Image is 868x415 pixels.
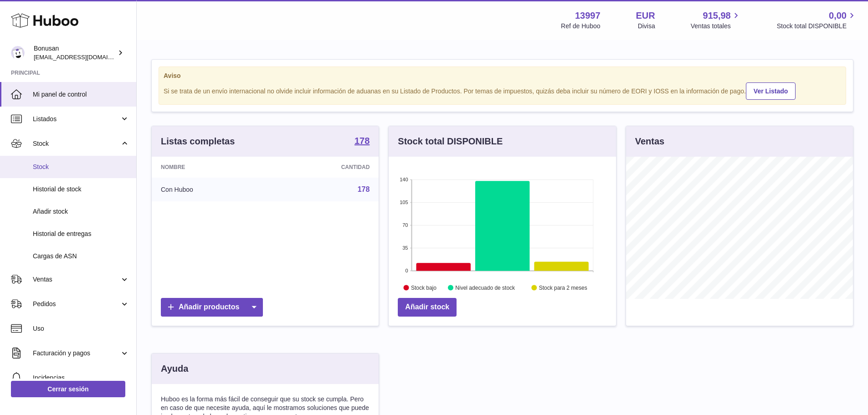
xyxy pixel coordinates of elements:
span: Incidencias [33,374,129,382]
strong: EUR [636,10,655,22]
span: 0,00 [829,10,847,22]
text: 0 [406,268,408,273]
a: 0,00 Stock total DISPONIBLE [777,10,857,31]
span: Stock [33,163,129,171]
span: [EMAIL_ADDRESS][DOMAIN_NAME] [34,53,134,61]
strong: Aviso [164,72,841,80]
span: 915,98 [703,10,731,22]
text: Nivel adecuado de stock [456,285,516,291]
text: Stock para 2 meses [539,285,587,291]
text: 70 [403,222,408,228]
span: Pedidos [33,300,120,308]
h3: Stock total DISPONIBLE [398,135,503,148]
a: Ver Listado [746,82,796,100]
span: Ventas [33,275,120,284]
a: Añadir stock [398,298,457,317]
span: Listados [33,115,120,123]
a: 178 [358,185,370,193]
span: Historial de stock [33,185,129,194]
span: Stock [33,139,120,148]
a: 915,98 Ventas totales [691,10,741,31]
text: 140 [400,177,408,182]
span: Historial de entregas [33,230,129,238]
text: Stock bajo [411,285,437,291]
th: Nombre [152,157,270,178]
td: Con Huboo [152,178,270,201]
text: 35 [403,245,408,251]
div: Bonusan [34,44,116,61]
span: Uso [33,324,129,333]
strong: 13997 [575,10,601,22]
span: Facturación y pagos [33,349,120,358]
a: Cerrar sesión [11,381,125,397]
h3: Ayuda [161,363,188,375]
span: Cargas de ASN [33,252,129,261]
div: Si se trata de un envío internacional no olvide incluir información de aduanas en su Listado de P... [164,81,841,100]
a: 178 [354,136,370,147]
th: Cantidad [270,157,379,178]
h3: Ventas [635,135,664,148]
span: Ventas totales [691,22,741,31]
img: internalAdmin-13997@internal.huboo.com [11,46,25,60]
span: Añadir stock [33,207,129,216]
div: Ref de Huboo [561,22,600,31]
h3: Listas completas [161,135,235,148]
span: Mi panel de control [33,90,129,99]
span: Stock total DISPONIBLE [777,22,857,31]
strong: 178 [354,136,370,145]
a: Añadir productos [161,298,263,317]
text: 105 [400,200,408,205]
div: Divisa [638,22,655,31]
